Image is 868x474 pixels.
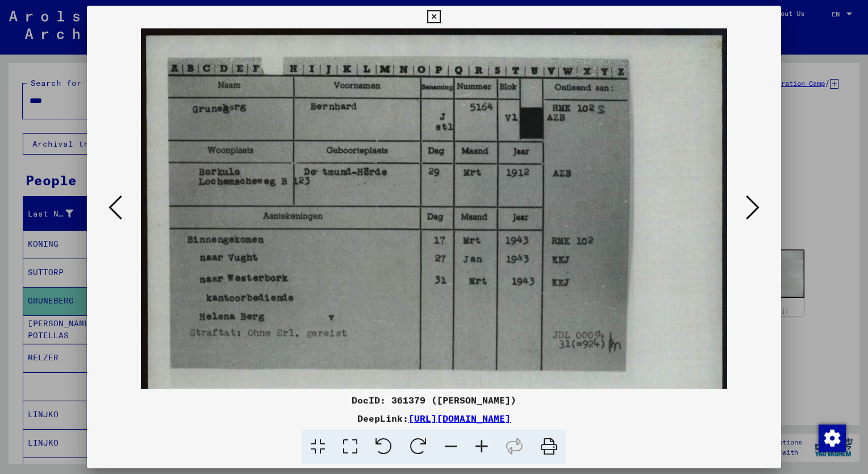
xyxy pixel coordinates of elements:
div: DeepLink: [87,411,781,425]
img: 001.jpg [141,28,728,446]
div: DocID: 361379 ([PERSON_NAME]) [87,393,781,407]
div: Change consent [818,424,845,451]
a: [URL][DOMAIN_NAME] [408,413,511,424]
img: Change consent [819,425,846,452]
